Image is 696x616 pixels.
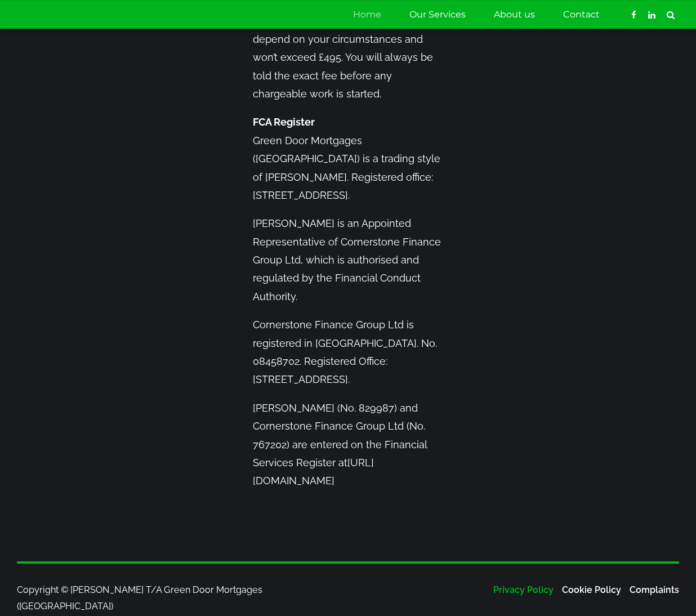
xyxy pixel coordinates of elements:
[493,584,554,595] a: Privacy Policy
[253,215,444,306] p: [PERSON_NAME] is an Appointed Representative of Cornerstone Finance Group Ltd, which is authorise...
[563,1,600,29] a: Contact
[409,1,466,29] a: Our Services
[630,584,679,595] a: Complaints
[17,582,337,614] p: Copyright © [PERSON_NAME] T/A Green Door Mortgages ([GEOGRAPHIC_DATA])
[253,116,315,128] strong: FCA Register
[253,113,444,204] p: Green Door Mortgages ([GEOGRAPHIC_DATA]) is a trading style of [PERSON_NAME]. Registered office: ...
[253,316,444,389] p: Cornerstone Finance Group Ltd is registered in [GEOGRAPHIC_DATA]. No. 08458702. Registered Office...
[494,1,535,29] a: About us
[562,584,621,595] a: Cookie Policy
[353,1,381,29] a: Home
[253,399,444,490] p: [PERSON_NAME] (No. 829987) and Cornerstone Finance Group Ltd (No. 767202) are entered on the Fina...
